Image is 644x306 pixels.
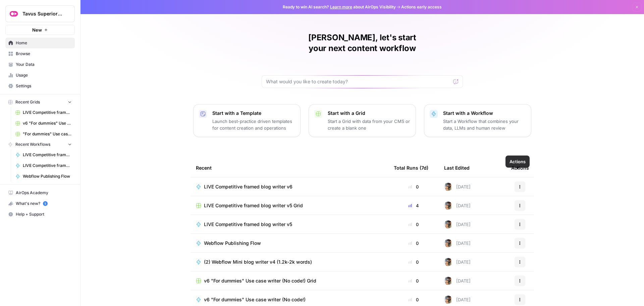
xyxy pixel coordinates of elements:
[444,296,471,304] div: [DATE]
[15,141,50,147] span: Recent Workflows
[212,110,295,117] p: Start with a Template
[5,209,75,220] button: Help + Support
[394,159,428,177] div: Total Runs (7d)
[204,202,303,209] span: LIVE Competitive framed blog writer v5 Grid
[12,149,75,160] a: LIVE Competitive framed blog writer v6
[12,160,75,171] a: LIVE Competitive framed blog writer v5
[16,40,72,46] span: Home
[16,190,72,196] span: AirOps Academy
[204,296,306,303] span: v6 "For dummies" Use case writer (No code!)
[424,104,531,137] button: Start with a WorkflowStart a Workflow that combines your data, LLMs and human review
[444,220,452,228] img: 75men5xajoha24slrmvs4mz46cue
[328,118,410,131] p: Start a Grid with data from your CMS or create a blank one
[23,131,72,137] span: "For dummies" Use case writer (No code!) v5 Grid (1)
[444,296,452,304] img: 75men5xajoha24slrmvs4mz46cue
[16,83,72,89] span: Settings
[444,183,471,191] div: [DATE]
[443,110,526,117] p: Start with a Workflow
[394,277,433,284] div: 0
[5,139,75,149] button: Recent Workflows
[16,72,72,78] span: Usage
[511,159,529,177] div: Actions
[12,107,75,118] a: LIVE Competitive framed blog writer v5 Grid
[262,32,463,54] h1: [PERSON_NAME], let's start your next content workflow
[5,187,75,198] a: AirOps Academy
[5,59,75,70] a: Your Data
[394,221,433,228] div: 0
[204,221,292,228] span: LIVE Competitive framed blog writer v5
[266,78,450,85] input: What would you like to create today?
[444,258,452,266] img: 75men5xajoha24slrmvs4mz46cue
[394,183,433,190] div: 0
[5,25,75,35] button: New
[23,110,72,116] span: LIVE Competitive framed blog writer v5 Grid
[196,202,383,209] a: LIVE Competitive framed blog writer v5 Grid
[15,99,40,105] span: Recent Grids
[6,199,74,209] div: What's new?
[196,240,383,247] a: Webflow Publishing Flow
[444,183,452,191] img: 75men5xajoha24slrmvs4mz46cue
[309,104,416,137] button: Start with a GridStart a Grid with data from your CMS or create a blank one
[5,81,75,91] a: Settings
[43,201,48,206] a: 5
[196,277,383,284] a: v6 "For dummies" Use case writer (No code!) Grid
[196,159,383,177] div: Recent
[5,38,75,48] a: Home
[12,129,75,139] a: "For dummies" Use case writer (No code!) v5 Grid (1)
[283,4,396,10] span: Ready to win AI search? about AirOps Visibility
[23,152,72,158] span: LIVE Competitive framed blog writer v6
[444,258,471,266] div: [DATE]
[394,202,433,209] div: 4
[443,118,526,131] p: Start a Workflow that combines your data, LLMs and human review
[22,10,63,17] span: Tavus Superiority
[444,202,452,210] img: 75men5xajoha24slrmvs4mz46cue
[12,118,75,129] a: v6 "For dummies" Use case writer (No code!) Grid
[444,277,471,285] div: [DATE]
[23,163,72,169] span: LIVE Competitive framed blog writer v5
[16,51,72,57] span: Browse
[204,259,312,265] span: (2) Webflow Mini blog writer v4 (1.2k-2k words)
[196,221,383,228] a: LIVE Competitive framed blog writer v5
[204,183,292,190] span: LIVE Competitive framed blog writer v6
[44,202,46,205] text: 5
[8,8,20,20] img: Tavus Superiority Logo
[32,27,42,33] span: New
[5,5,75,22] button: Workspace: Tavus Superiority
[204,240,261,247] span: Webflow Publishing Flow
[5,70,75,81] a: Usage
[444,220,471,228] div: [DATE]
[196,183,383,190] a: LIVE Competitive framed blog writer v6
[16,61,72,68] span: Your Data
[394,259,433,265] div: 0
[330,4,352,9] a: Learn more
[204,277,316,284] span: v6 "For dummies" Use case writer (No code!) Grid
[23,120,72,126] span: v6 "For dummies" Use case writer (No code!) Grid
[444,277,452,285] img: 75men5xajoha24slrmvs4mz46cue
[394,240,433,247] div: 0
[444,202,471,210] div: [DATE]
[196,259,383,265] a: (2) Webflow Mini blog writer v4 (1.2k-2k words)
[23,173,72,179] span: Webflow Publishing Flow
[328,110,410,117] p: Start with a Grid
[394,296,433,303] div: 0
[193,104,301,137] button: Start with a TemplateLaunch best-practice driven templates for content creation and operations
[16,211,72,217] span: Help + Support
[5,97,75,107] button: Recent Grids
[444,159,470,177] div: Last Edited
[444,239,471,247] div: [DATE]
[12,171,75,182] a: Webflow Publishing Flow
[401,4,442,10] span: Actions early access
[5,48,75,59] a: Browse
[212,118,295,131] p: Launch best-practice driven templates for content creation and operations
[196,296,383,303] a: v6 "For dummies" Use case writer (No code!)
[444,239,452,247] img: 75men5xajoha24slrmvs4mz46cue
[5,198,75,209] button: What's new? 5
